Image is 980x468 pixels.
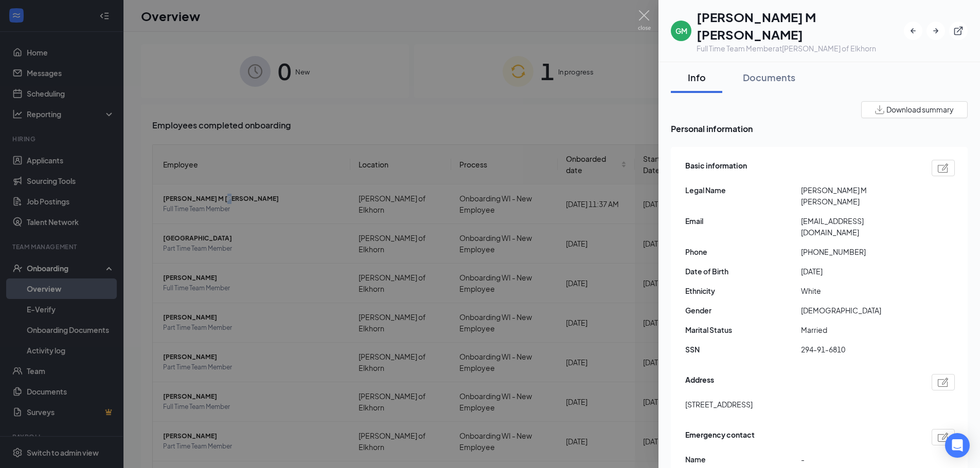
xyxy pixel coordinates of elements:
span: Email [685,215,801,227]
span: Phone [685,246,801,257]
span: Basic information [685,160,747,176]
button: ArrowLeftNew [904,22,922,40]
svg: ArrowRight [931,26,941,36]
button: ExternalLink [949,22,968,40]
span: Ethnicity [685,285,801,296]
span: [DATE] [801,266,917,277]
span: [DEMOGRAPHIC_DATA] [801,305,917,316]
svg: ExternalLink [953,26,964,36]
div: Info [681,71,712,84]
span: 294-91-6810 [801,344,917,355]
div: Documents [743,71,795,84]
span: [PHONE_NUMBER] [801,246,917,257]
span: Marital Status [685,324,801,335]
span: Name [685,454,801,465]
span: Date of Birth [685,266,801,277]
span: Download summary [886,104,954,115]
span: Emergency contact [685,429,755,445]
span: White [801,285,917,296]
div: Full Time Team Member at [PERSON_NAME] of Elkhorn [697,43,904,53]
button: ArrowRight [926,22,945,40]
span: Address [685,374,714,390]
span: Legal Name [685,184,801,196]
span: SSN [685,344,801,355]
button: Download summary [861,101,968,118]
span: Gender [685,305,801,316]
span: - [801,454,917,465]
span: [STREET_ADDRESS] [685,399,753,410]
svg: ArrowLeftNew [908,26,918,36]
span: [EMAIL_ADDRESS][DOMAIN_NAME] [801,215,917,238]
h1: [PERSON_NAME] M [PERSON_NAME] [697,8,904,43]
span: [PERSON_NAME] M [PERSON_NAME] [801,184,917,207]
div: GM [675,26,687,36]
span: Personal information [671,122,968,135]
span: Married [801,324,917,335]
div: Open Intercom Messenger [945,433,970,458]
